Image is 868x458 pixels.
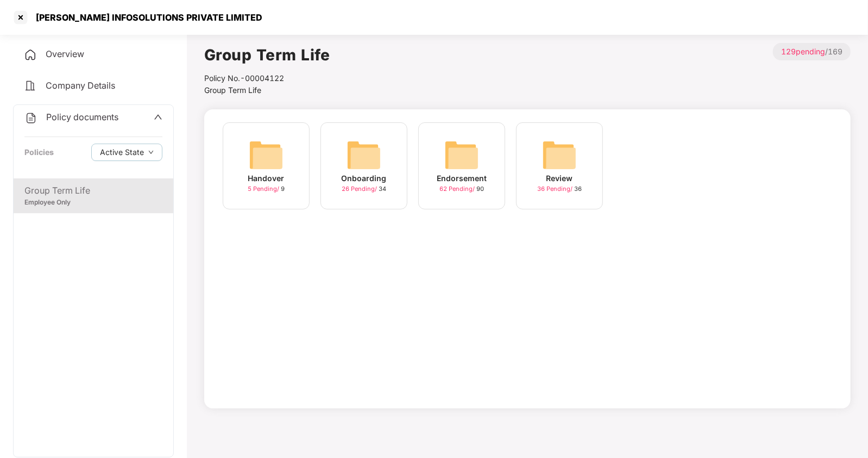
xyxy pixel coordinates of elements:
div: 36 [537,184,582,194]
div: Employee Only [24,197,162,208]
span: up [154,113,162,121]
div: Group Term Life [24,184,162,197]
div: [PERSON_NAME] INFOSOLUTIONS PRIVATE LIMITED [29,12,262,23]
span: 36 Pending / [537,185,574,193]
span: 62 Pending / [439,185,476,193]
img: svg+xml;base64,PHN2ZyB4bWxucz0iaHR0cDovL3d3dy53My5vcmcvMjAwMC9zdmciIHdpZHRoPSI2NCIgaGVpZ2h0PSI2NC... [347,138,381,172]
div: 34 [342,184,386,194]
span: 26 Pending / [342,185,379,193]
div: Policies [24,146,54,158]
span: 5 Pending / [248,185,281,193]
img: svg+xml;base64,PHN2ZyB4bWxucz0iaHR0cDovL3d3dy53My5vcmcvMjAwMC9zdmciIHdpZHRoPSI2NCIgaGVpZ2h0PSI2NC... [542,138,577,172]
div: Onboarding [342,172,387,184]
div: Endorsement [437,172,487,184]
div: 9 [248,184,285,194]
span: Active State [100,146,144,158]
h1: Group Term Life [204,43,330,67]
span: Group Term Life [204,85,261,95]
div: Handover [248,172,285,184]
span: down [148,150,154,156]
span: 129 pending [781,47,825,56]
div: 90 [439,184,484,194]
span: Company Details [46,80,115,91]
span: Overview [46,48,84,59]
img: svg+xml;base64,PHN2ZyB4bWxucz0iaHR0cDovL3d3dy53My5vcmcvMjAwMC9zdmciIHdpZHRoPSI2NCIgaGVpZ2h0PSI2NC... [444,138,479,172]
img: svg+xml;base64,PHN2ZyB4bWxucz0iaHR0cDovL3d3dy53My5vcmcvMjAwMC9zdmciIHdpZHRoPSIyNCIgaGVpZ2h0PSIyNC... [24,79,37,92]
div: Review [546,172,573,184]
img: svg+xml;base64,PHN2ZyB4bWxucz0iaHR0cDovL3d3dy53My5vcmcvMjAwMC9zdmciIHdpZHRoPSIyNCIgaGVpZ2h0PSIyNC... [24,112,37,125]
p: / 169 [773,43,851,60]
div: Policy No.- 00004122 [204,72,330,84]
img: svg+xml;base64,PHN2ZyB4bWxucz0iaHR0cDovL3d3dy53My5vcmcvMjAwMC9zdmciIHdpZHRoPSI2NCIgaGVpZ2h0PSI2NC... [249,138,284,172]
span: Policy documents [46,112,118,122]
img: svg+xml;base64,PHN2ZyB4bWxucz0iaHR0cDovL3d3dy53My5vcmcvMjAwMC9zdmciIHdpZHRoPSIyNCIgaGVpZ2h0PSIyNC... [24,48,37,61]
button: Active Statedown [91,144,162,161]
